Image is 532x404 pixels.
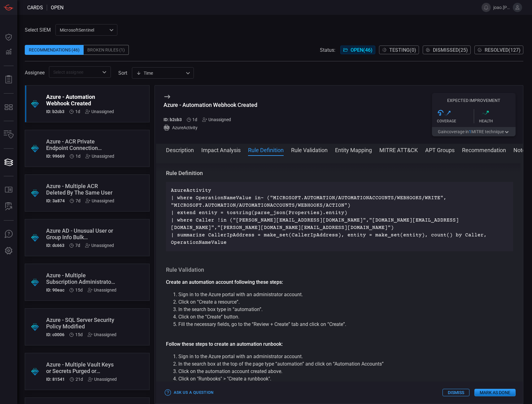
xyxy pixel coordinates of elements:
[425,146,455,153] button: APT Groups
[432,98,516,103] h5: Expected Improvement
[432,127,516,136] button: Gaincoverage in1MITRE technique
[474,389,516,396] button: Mark as Done
[178,360,513,368] li: In the search box at the top of the page type “automation” and click on “Automation Accounts”
[25,70,45,76] span: Assignee
[46,138,114,151] div: Azure - ACR Private Endpoint Connection Modified
[164,117,182,122] h5: ID: b2cb3
[1,72,16,87] button: Reports
[192,117,197,122] span: Sep 21, 2025 7:42 AM
[88,288,116,292] div: Unassigned
[178,375,513,383] li: Click on "Runbooks" > "Create a runbbook".
[1,45,16,59] button: Detections
[85,198,114,203] div: Unassigned
[171,187,508,246] p: AzureActivity | where OperationNameValue in~ ("MICROSOFT.AUTOMATION/AUTOMATIONACCOUNTS/WEBHOOKS/W...
[1,127,16,142] button: Inventory
[46,272,116,285] div: Azure - Multiple Subscription Administrators Removed by the Same user
[1,30,16,45] button: Dashboard
[335,146,372,153] button: Entity Mapping
[1,244,16,258] button: Preferences
[46,317,116,330] div: Azure - SQL Server Security Policy Modified
[166,279,283,285] strong: Create an automation account following these steps:
[46,288,64,292] h5: ID: 90eac
[166,169,513,177] h3: Rule Definition
[46,154,65,159] h5: ID: 99669
[178,298,513,306] li: Click on “Create a resource”.
[1,199,16,214] button: ALERT ANALYSIS
[51,68,99,76] input: Select assignee
[85,243,114,248] div: Unassigned
[485,47,521,53] span: Resolved ( 127 )
[178,368,513,375] li: Click on the automation account created above.
[118,70,127,76] label: sort
[46,243,64,248] h5: ID: dc663
[85,109,114,114] div: Unassigned
[166,266,513,274] h3: Rule Validation
[443,389,469,396] button: Dismiss
[291,146,328,153] button: Rule Validation
[433,47,468,53] span: Dismissed ( 25 )
[46,361,117,374] div: Azure - Multiple Vault Keys or Secrets Purged or Deleted
[166,341,283,347] strong: Follow these steps to create an automation runbook:
[46,332,64,337] h5: ID: c0006
[46,227,114,240] div: Azure AD - Unusual User or Group Info Bulk Downloaded
[166,146,194,153] button: Description
[178,291,513,298] li: Sign in to the Azure portal with an administrator account.
[389,47,416,53] span: Testing ( 0 )
[513,146,528,153] button: Notes
[351,47,373,53] span: Open ( 46 )
[164,125,257,131] div: AzureActivity
[479,119,516,123] div: Health
[178,306,513,313] li: In the search box type in “automation”.
[1,100,16,115] button: MITRE - Detection Posture
[437,119,474,123] div: Coverage
[164,388,215,397] button: Ask Us a Question
[423,46,471,54] button: Dismissed(25)
[76,154,81,159] span: Sep 21, 2025 7:42 AM
[493,5,510,10] span: joao.[PERSON_NAME]
[46,183,114,196] div: Azure - Multiple ACR Deleted By The Same User
[60,27,107,33] p: MicrosoftSentinel
[25,27,51,33] label: Select SIEM
[379,46,419,54] button: Testing(0)
[46,377,65,382] h5: ID: 81541
[76,377,83,382] span: Sep 01, 2025 2:09 PM
[178,321,513,328] li: Fill the necessary fields, go to the “Review + Create” tab and click on “Create”.
[320,47,335,53] span: Status:
[202,117,231,122] div: Unassigned
[88,377,117,382] div: Unassigned
[88,332,116,337] div: Unassigned
[164,102,257,108] div: Azure - Automation Webhook Created
[178,313,513,321] li: Click on the “Create” button.
[51,5,63,11] span: open
[84,45,129,55] div: Broken Rules (1)
[75,332,83,337] span: Sep 07, 2025 8:52 AM
[469,129,471,134] span: 1
[1,227,16,242] button: Ask Us A Question
[178,353,513,360] li: Sign in to the Azure portal with an administrator account.
[136,70,184,76] div: Time
[46,109,64,114] h5: ID: b2cb3
[75,243,80,248] span: Sep 15, 2025 8:30 AM
[100,68,109,77] button: Open
[76,198,81,203] span: Sep 15, 2025 8:30 AM
[248,146,284,153] button: Rule Definition
[75,109,80,114] span: Sep 21, 2025 7:42 AM
[1,182,16,197] button: Rule Catalog
[75,288,83,292] span: Sep 07, 2025 8:52 AM
[46,198,65,203] h5: ID: 3a874
[85,154,114,159] div: Unassigned
[474,46,523,54] button: Resolved(127)
[46,94,114,107] div: Azure - Automation Webhook Created
[27,5,43,11] span: Cards
[379,146,418,153] button: MITRE ATT&CK
[1,155,16,170] button: Cards
[201,146,241,153] button: Impact Analysis
[462,146,506,153] button: Recommendation
[25,45,84,55] div: Recommendations (46)
[340,46,375,54] button: Open(46)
